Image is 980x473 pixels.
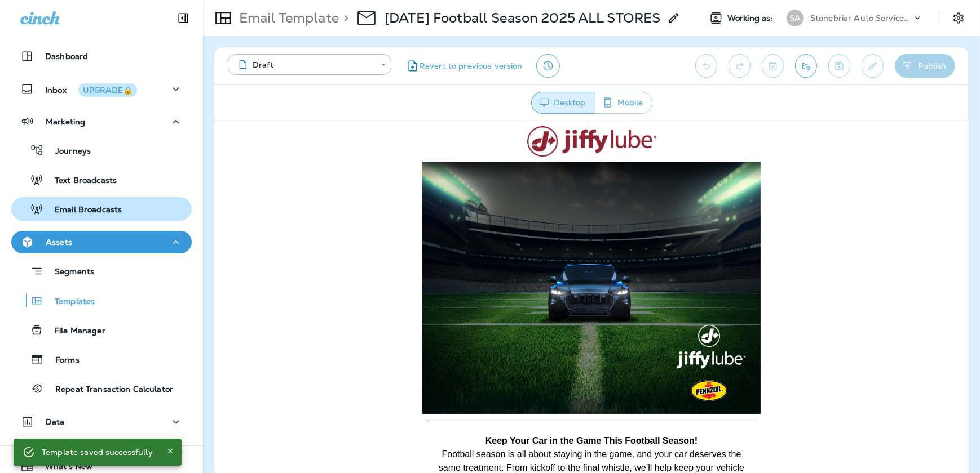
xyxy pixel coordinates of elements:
button: Email Broadcasts [11,197,192,221]
button: Journeys [11,139,192,162]
p: Dashboard [45,52,88,61]
button: View Changelog [536,54,560,78]
p: Journeys [44,146,91,157]
button: Close [164,444,177,458]
span: Keep Your Car in the Game This Football Season! [271,315,483,324]
p: Email Broadcasts [43,205,122,216]
p: File Manager [43,326,105,337]
div: UPGRADE🔒 [83,86,133,94]
p: Marketing [46,117,85,126]
button: Collapse Sidebar [167,7,199,29]
div: Template saved successfully. [42,442,154,462]
span: Working as: [727,14,775,23]
button: Marketing [11,110,192,133]
p: Data [46,417,65,426]
button: Repeat Transaction Calculator [11,377,192,400]
button: Templates [11,289,192,313]
p: Text Broadcasts [43,176,117,186]
p: Email Template [235,10,339,26]
p: Forms [44,355,80,366]
button: UPGRADE🔒 [78,83,137,97]
div: 09/12/25 Football Season 2025 ALL STORES [385,10,660,26]
button: Assets [11,231,192,253]
button: Segments [11,259,192,283]
button: Forms [11,347,192,371]
p: Stonebriar Auto Services Group [810,14,912,23]
p: Inbox [45,83,137,95]
button: Data [11,410,192,433]
button: File Manager [11,318,192,342]
p: Templates [43,297,95,307]
span: Revert to previous version [420,61,523,72]
p: > [339,10,348,26]
p: Assets [46,238,72,247]
div: SA [787,10,804,26]
img: JL_Logo_PMS202_Horizontal.png [313,5,442,35]
p: Repeat Transaction Calculator [44,385,173,395]
p: Segments [43,267,94,278]
button: InboxUPGRADE🔒 [11,78,192,100]
button: Send test email [795,54,817,78]
button: Settings [948,8,969,28]
img: Email-Football-Ad.jpg [208,41,546,293]
button: Text Broadcasts [11,168,192,191]
p: [DATE] Football Season 2025 ALL STORES [385,10,660,26]
button: Dashboard [11,45,192,68]
span: Football season is all about staying in the game, and your car deserves the same treatment. From ... [224,328,530,378]
div: Draft [236,59,373,70]
button: Revert to previous version [400,54,527,78]
button: Desktop [531,92,595,114]
button: Mobile [595,92,652,114]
